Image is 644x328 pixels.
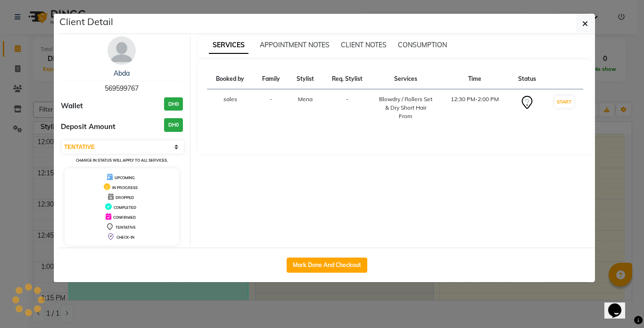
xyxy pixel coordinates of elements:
span: SERVICES [209,37,248,54]
td: - [322,89,372,127]
span: UPCOMING [115,175,135,180]
span: IN PROGRESS [112,185,138,190]
span: Mena [298,95,313,103]
th: Family [254,69,289,89]
span: TENTATIVE [116,225,136,230]
th: Booked by [207,69,254,89]
span: CONSUMPTION [398,41,447,49]
small: Change in status will apply to all services. [76,158,168,163]
span: 569599767 [105,84,139,93]
span: Deposit Amount [61,121,116,132]
h5: Client Detail [59,15,113,29]
h3: DH0 [164,97,183,111]
span: DROPPED [116,195,134,200]
span: Wallet [61,101,83,112]
span: COMPLETED [114,205,136,210]
button: START [554,96,574,108]
span: CLIENT NOTES [341,41,387,49]
a: Abda [114,69,130,78]
th: Req. Stylist [322,69,372,89]
td: 12:30 PM-2:00 PM [439,89,510,127]
td: sales [207,89,254,127]
img: avatar [107,36,136,65]
span: APPOINTMENT NOTES [260,41,330,49]
th: Stylist [289,69,322,89]
iframe: chat widget [604,290,635,319]
h3: DH0 [164,118,183,132]
button: Mark Done And Checkout [287,258,367,273]
th: Time [439,69,510,89]
span: CHECK-IN [116,235,134,240]
td: - [254,89,289,127]
span: CONFIRMED [113,215,136,220]
th: Status [510,69,545,89]
th: Services [372,69,439,89]
div: Blowdry / Rollers Set & Dry Short Hair From [378,95,434,121]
